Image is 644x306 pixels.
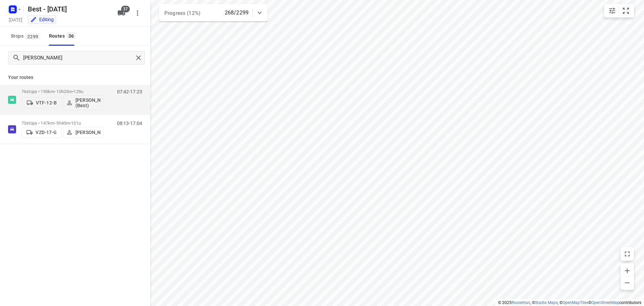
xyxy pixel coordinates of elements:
p: 76 stops • 195km • 10h25m [21,89,103,94]
h5: Best - [DATE] [25,4,112,14]
a: OpenMapTiles [562,300,588,305]
span: 129u [73,89,83,94]
span: Progress (12%) [164,10,200,16]
p: 07:42-17:23 [117,89,142,94]
button: Map settings [605,4,619,17]
p: 08:13-17:04 [117,121,142,126]
span: 2299 [25,33,40,40]
p: VTF-12-B [36,100,57,105]
span: 37 [121,6,130,12]
div: Progress (12%)268/2299 [159,4,268,21]
button: 37 [115,6,128,20]
button: [PERSON_NAME] [63,127,103,138]
p: [PERSON_NAME] (Best) [75,97,100,108]
a: Routetitan [512,300,530,305]
div: Editing [30,16,54,23]
span: Stops [11,32,42,40]
button: VTF-12-B [21,97,62,108]
button: Fit zoom [619,4,633,17]
p: 268/2299 [225,9,249,17]
p: VZD-17-G [36,130,57,135]
span: 131u [71,121,81,126]
div: Routes [49,32,78,40]
li: © 2025 , © , © © contributors [498,300,641,305]
button: More [131,6,144,20]
p: 73 stops • 147km • 9h43m [21,121,103,126]
span: • [70,121,71,126]
button: [PERSON_NAME] (Best) [63,95,103,110]
span: 36 [67,32,76,39]
p: Your routes [8,74,142,81]
h5: Project date [6,16,25,24]
p: [PERSON_NAME] [75,130,100,135]
a: Stadia Maps [535,300,558,305]
div: small contained button group [604,4,634,17]
input: Search routes [23,53,133,63]
button: VZD-17-G [21,127,62,138]
span: • [72,89,73,94]
a: OpenStreetMap [591,300,619,305]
